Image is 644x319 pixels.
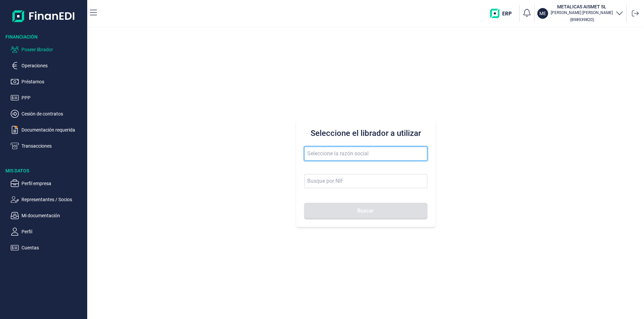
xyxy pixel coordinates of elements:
[490,9,517,18] img: erp
[21,94,85,102] p: PPP
[11,244,85,252] button: Cuentas
[11,212,85,220] button: Mi documentación
[21,179,85,187] p: Perfil empresa
[11,195,85,204] button: Representantes / Socios
[21,78,85,86] p: Préstamos
[551,10,613,15] p: [PERSON_NAME] [PERSON_NAME]
[21,212,85,220] p: Mi documentación
[21,142,85,150] p: Transacciones
[11,94,85,102] button: PPP
[11,142,85,150] button: Transacciones
[21,110,85,118] p: Cesión de contratos
[21,62,85,70] p: Operaciones
[551,3,613,10] h3: METALICAS AISMET SL
[539,10,546,17] p: ME
[12,5,75,27] img: Logo de aplicación
[537,3,624,23] button: MEMETALICAS AISMET SL[PERSON_NAME] [PERSON_NAME](B98939820)
[304,128,427,139] h3: Seleccione el librador a utilizar
[11,126,85,134] button: Documentación requerida
[11,228,85,236] button: Perfil
[304,174,427,188] input: Busque por NIF
[304,203,427,219] button: Buscar
[11,62,85,70] button: Operaciones
[304,147,427,161] input: Seleccione la razón social
[570,17,594,22] small: Copiar cif
[21,244,85,252] p: Cuentas
[21,195,85,204] p: Representantes / Socios
[357,208,374,213] span: Buscar
[21,126,85,134] p: Documentación requerida
[11,78,85,86] button: Préstamos
[11,110,85,118] button: Cesión de contratos
[21,46,85,54] p: Poseer librador
[11,179,85,187] button: Perfil empresa
[11,46,85,54] button: Poseer librador
[21,228,85,236] p: Perfil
